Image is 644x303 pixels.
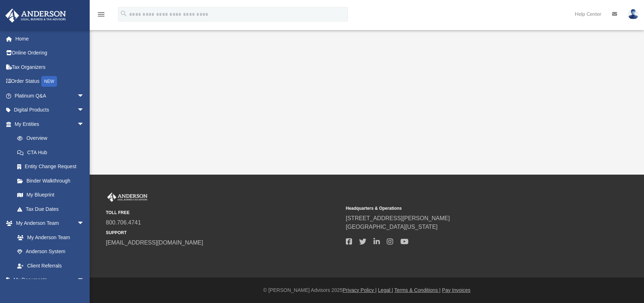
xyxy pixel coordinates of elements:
span: arrow_drop_down [77,273,91,288]
a: Tax Due Dates [10,202,95,216]
i: menu [97,10,105,19]
small: TOLL FREE [106,209,341,216]
a: Order StatusNEW [5,74,95,89]
a: My Blueprint [10,188,91,202]
a: 800.706.4741 [106,219,141,226]
small: SUPPORT [106,229,341,236]
a: [EMAIL_ADDRESS][DOMAIN_NAME] [106,240,203,246]
a: [GEOGRAPHIC_DATA][US_STATE] [346,224,438,230]
a: Anderson System [10,245,91,259]
div: © [PERSON_NAME] Advisors 2025 [90,287,644,294]
a: Binder Walkthrough [10,174,95,188]
img: Anderson Advisors Platinum Portal [106,193,149,202]
span: arrow_drop_down [77,216,91,231]
a: Overview [10,131,95,146]
a: Digital Productsarrow_drop_down [5,103,95,117]
a: Pay Invoices [442,287,470,293]
a: My Anderson Team [10,230,88,245]
small: Headquarters & Operations [346,205,581,212]
a: Legal | [378,287,393,293]
a: CTA Hub [10,145,95,160]
img: Anderson Advisors Platinum Portal [3,9,68,23]
a: Online Ordering [5,46,95,60]
a: Terms & Conditions | [394,287,441,293]
div: NEW [41,76,57,87]
span: arrow_drop_down [77,103,91,118]
a: menu [97,14,105,19]
a: Client Referrals [10,259,91,273]
img: User Pic [628,9,639,19]
span: arrow_drop_down [77,117,91,132]
a: Privacy Policy | [343,287,377,293]
a: My Entitiesarrow_drop_down [5,117,95,131]
i: search [120,10,128,18]
a: Platinum Q&Aarrow_drop_down [5,89,95,103]
span: arrow_drop_down [77,89,91,103]
a: Tax Organizers [5,60,95,74]
a: Home [5,32,95,46]
a: Entity Change Request [10,160,95,174]
a: [STREET_ADDRESS][PERSON_NAME] [346,215,450,221]
a: My Anderson Teamarrow_drop_down [5,216,91,231]
a: My Documentsarrow_drop_down [5,273,91,287]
